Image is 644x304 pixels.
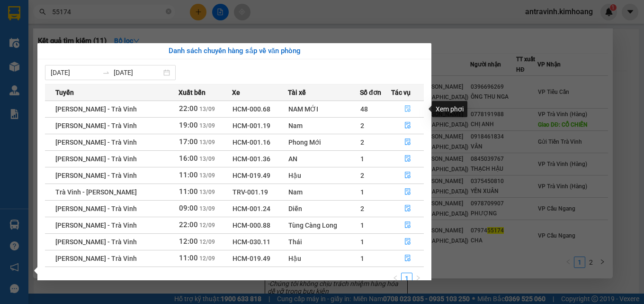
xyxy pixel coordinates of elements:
[51,67,98,78] input: Từ ngày
[55,255,137,262] span: [PERSON_NAME] - Trà Vinh
[233,122,270,129] span: HCM-001.19
[288,220,359,230] div: Tùng Càng Long
[360,155,364,163] span: 1
[233,255,270,262] span: HCM-019.49
[199,156,215,162] span: 13/09
[288,170,359,181] div: Hậu
[232,87,240,98] span: Xe
[432,101,467,117] div: Xem phơi
[392,168,423,183] button: file-done
[179,104,198,113] span: 22:00
[360,172,364,179] span: 2
[404,255,411,262] span: file-done
[199,222,215,229] span: 12/09
[392,101,423,117] button: file-done
[179,187,198,196] span: 11:00
[55,155,137,163] span: [PERSON_NAME] - Trà Vinh
[360,205,364,212] span: 2
[27,41,92,50] span: VP Trà Vinh (Hàng)
[114,67,161,78] input: Đến ngày
[392,201,423,216] button: file-done
[404,138,411,146] span: file-done
[392,251,423,266] button: file-done
[179,204,198,212] span: 09:00
[55,221,137,229] span: [PERSON_NAME] - Trà Vinh
[288,87,306,98] span: Tài xế
[179,237,198,246] span: 12:00
[404,172,411,179] span: file-done
[45,46,424,57] div: Danh sách chuyến hàng sắp về văn phòng
[360,105,368,113] span: 48
[55,138,137,146] span: [PERSON_NAME] - Trà Vinh
[402,273,412,284] a: 1
[199,172,215,179] span: 13/09
[360,221,364,229] span: 1
[392,218,423,233] button: file-done
[360,87,381,98] span: Số đơn
[390,273,401,284] button: left
[102,69,110,76] span: swap-right
[233,172,270,179] span: HCM-019.49
[392,151,423,166] button: file-done
[412,273,424,284] button: right
[199,106,215,112] span: 13/09
[55,122,137,129] span: [PERSON_NAME] - Trà Vinh
[179,171,198,179] span: 11:00
[199,139,215,146] span: 13/09
[179,254,198,262] span: 11:00
[233,138,270,146] span: HCM-001.16
[404,122,411,129] span: file-done
[4,51,68,60] span: 0376942647 -
[179,87,206,98] span: Xuất bến
[360,188,364,196] span: 1
[55,172,137,179] span: [PERSON_NAME] - Trà Vinh
[199,122,215,129] span: 13/09
[391,87,411,98] span: Tác vụ
[360,138,364,146] span: 2
[393,275,398,281] span: left
[233,221,270,229] span: HCM-000.88
[233,205,270,212] span: HCM-001.24
[392,118,423,133] button: file-done
[288,253,359,264] div: Hậu
[25,62,72,71] span: KO BAO ƯỚT
[55,205,137,212] span: [PERSON_NAME] - Trà Vinh
[199,205,215,212] span: 13/09
[412,273,424,284] li: Next Page
[179,221,198,229] span: 22:00
[404,105,411,113] span: file-done
[199,255,215,262] span: 12/09
[404,221,411,229] span: file-done
[233,105,270,113] span: HCM-000.68
[4,62,72,71] span: GIAO:
[55,238,137,246] span: [PERSON_NAME] - Trà Vinh
[288,104,359,114] div: NAM MỚI
[233,188,268,196] span: TRV-001.19
[288,203,359,214] div: Diễn
[390,273,401,284] li: Previous Page
[102,69,110,76] span: to
[288,237,359,247] div: Thái
[51,51,68,60] span: babe
[288,154,359,164] div: AN
[392,234,423,249] button: file-done
[392,135,423,150] button: file-done
[415,275,421,281] span: right
[401,273,412,284] li: 1
[404,205,411,212] span: file-done
[55,87,74,98] span: Tuyến
[404,155,411,163] span: file-done
[288,187,359,197] div: Nam
[288,120,359,131] div: Nam
[179,154,198,163] span: 16:00
[360,238,364,246] span: 1
[55,105,137,113] span: [PERSON_NAME] - Trà Vinh
[404,188,411,196] span: file-done
[288,137,359,147] div: Phong Mới
[4,18,88,37] span: VP [PERSON_NAME] ([GEOGRAPHIC_DATA]) -
[360,255,364,262] span: 1
[392,184,423,200] button: file-done
[4,41,138,50] p: NHẬN:
[404,238,411,246] span: file-done
[179,138,198,146] span: 17:00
